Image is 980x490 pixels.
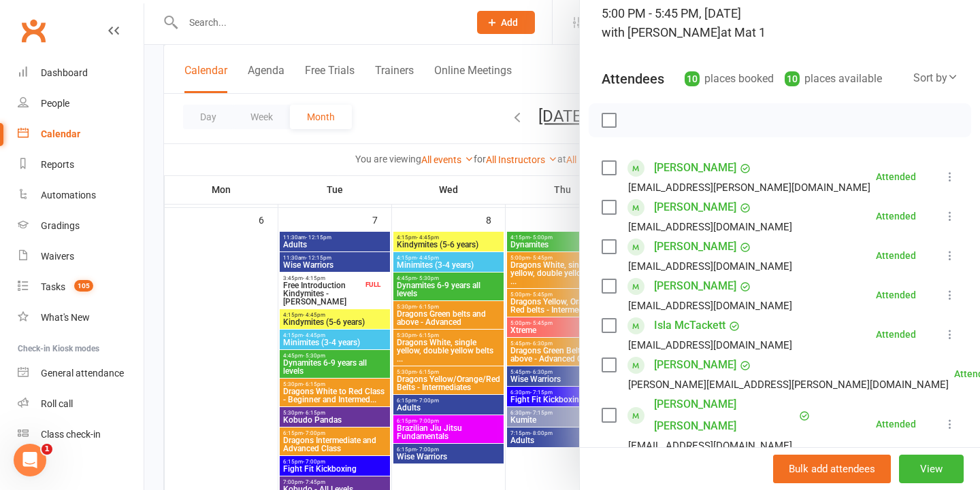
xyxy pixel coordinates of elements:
[18,358,144,389] a: General attendance kiosk mode
[41,98,69,109] div: People
[654,393,796,437] a: [PERSON_NAME] [PERSON_NAME]
[628,258,792,275] div: [EMAIL_ADDRESS][DOMAIN_NAME]
[18,419,144,450] a: Class kiosk mode
[654,196,736,218] a: [PERSON_NAME]
[685,71,700,86] div: 10
[654,354,736,376] a: [PERSON_NAME]
[876,290,916,300] div: Attended
[41,429,101,440] div: Class check-in
[18,58,144,88] a: Dashboard
[42,444,52,455] span: 1
[16,14,50,48] a: Clubworx
[628,336,792,354] div: [EMAIL_ADDRESS][DOMAIN_NAME]
[18,272,144,302] a: Tasks 105
[18,241,144,272] a: Waivers
[41,128,80,139] div: Calendar
[876,172,916,181] div: Attended
[18,211,144,241] a: Gradings
[18,302,144,333] a: What's New
[654,236,736,258] a: [PERSON_NAME]
[18,119,144,150] a: Calendar
[876,211,916,221] div: Attended
[654,157,736,179] a: [PERSON_NAME]
[41,220,80,231] div: Gradings
[628,297,792,315] div: [EMAIL_ADDRESS][DOMAIN_NAME]
[628,218,792,236] div: [EMAIL_ADDRESS][DOMAIN_NAME]
[14,444,46,476] iframe: Intercom live chat
[721,25,766,39] span: at Mat 1
[18,88,144,119] a: People
[18,150,144,180] a: Reports
[41,159,74,170] div: Reports
[41,368,124,379] div: General attendance
[899,455,964,483] button: View
[685,69,774,88] div: places booked
[785,71,800,86] div: 10
[41,67,88,78] div: Dashboard
[654,275,736,297] a: [PERSON_NAME]
[876,419,916,429] div: Attended
[41,398,73,409] div: Roll call
[41,312,90,323] div: What's New
[628,179,870,196] div: [EMAIL_ADDRESS][PERSON_NAME][DOMAIN_NAME]
[654,315,725,336] a: Isla McTackett
[602,69,664,88] div: Attendees
[913,69,958,87] div: Sort by
[876,251,916,260] div: Attended
[41,190,96,200] div: Automations
[876,330,916,339] div: Attended
[74,280,93,292] span: 105
[41,281,65,292] div: Tasks
[628,376,949,393] div: [PERSON_NAME][EMAIL_ADDRESS][PERSON_NAME][DOMAIN_NAME]
[41,251,74,262] div: Waivers
[18,180,144,211] a: Automations
[602,25,721,39] span: with [PERSON_NAME]
[628,437,792,455] div: [EMAIL_ADDRESS][DOMAIN_NAME]
[785,69,882,88] div: places available
[602,4,958,42] div: 5:00 PM - 5:45 PM, [DATE]
[773,455,891,483] button: Bulk add attendees
[18,389,144,419] a: Roll call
